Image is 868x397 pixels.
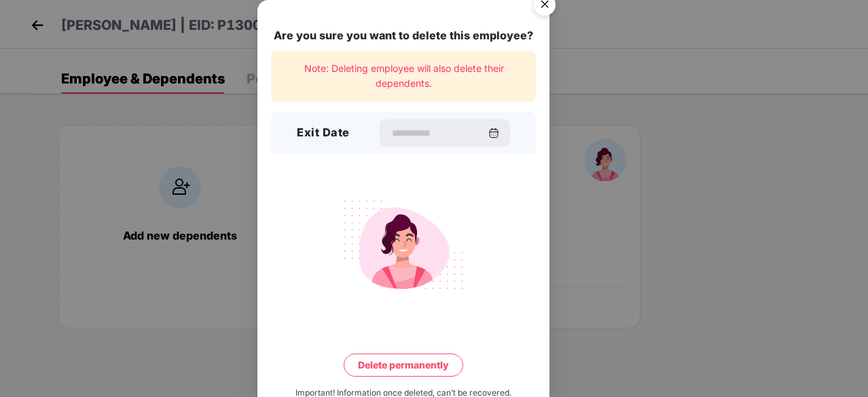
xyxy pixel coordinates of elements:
[327,192,480,298] img: svg+xml;base64,PHN2ZyB4bWxucz0iaHR0cDovL3d3dy53My5vcmcvMjAwMC9zdmciIHdpZHRoPSIyMjQiIGhlaWdodD0iMT...
[271,27,536,44] div: Are you sure you want to delete this employee?
[271,51,536,102] div: Note: Deleting employee will also delete their dependents.
[488,128,499,138] img: svg+xml;base64,PHN2ZyBpZD0iQ2FsZW5kYXItMzJ4MzIiIHhtbG5zPSJodHRwOi8vd3d3LnczLm9yZy8yMDAwL3N2ZyIgd2...
[297,124,350,142] h3: Exit Date
[344,354,463,377] button: Delete permanently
